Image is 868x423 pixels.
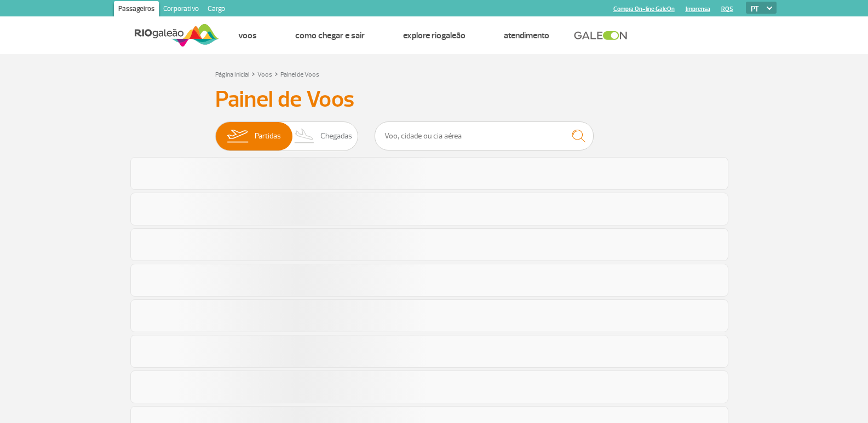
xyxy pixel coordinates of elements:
[257,71,272,79] a: Voos
[215,71,249,79] a: Página Inicial
[238,30,257,41] a: Voos
[721,5,733,13] a: RQS
[251,67,255,80] a: >
[159,1,203,19] a: Corporativo
[295,30,365,41] a: Como chegar e sair
[375,121,594,150] input: Voo, cidade ou cia aérea
[280,71,319,79] a: Painel de Voos
[215,86,653,113] h3: Painel de Voos
[220,122,255,150] img: slider-embarque
[320,122,352,150] span: Chegadas
[504,30,549,41] a: Atendimento
[203,1,229,19] a: Cargo
[613,5,675,13] a: Compra On-line GaleOn
[274,67,278,80] a: >
[686,5,710,13] a: Imprensa
[114,1,159,19] a: Passageiros
[255,122,281,150] span: Partidas
[289,122,321,150] img: slider-desembarque
[403,30,465,41] a: Explore RIOgaleão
